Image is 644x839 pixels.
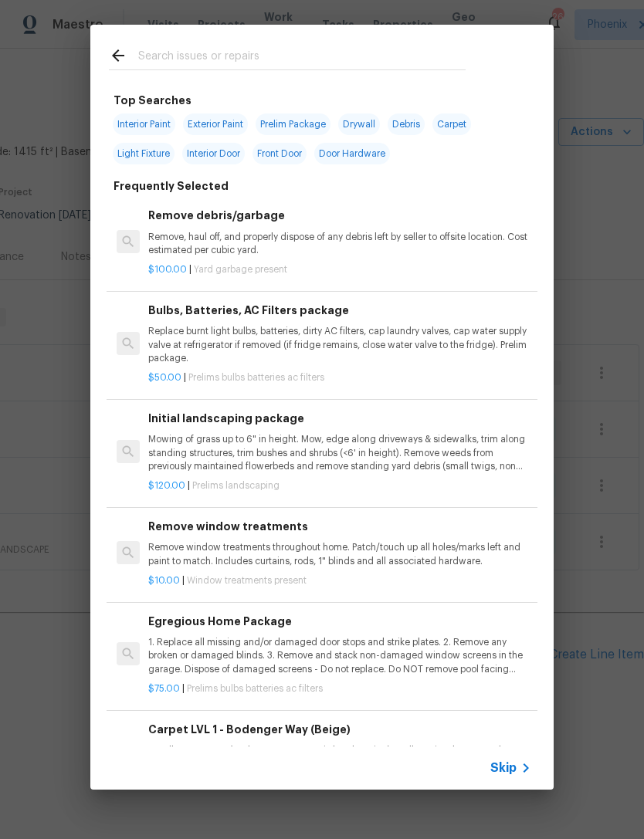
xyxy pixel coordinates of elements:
[194,265,287,274] span: Yard garbage present
[388,113,425,135] span: Debris
[182,143,245,164] span: Interior Door
[490,760,517,776] span: Skip
[113,143,175,164] span: Light Fixture
[148,302,531,319] h6: Bulbs, Batteries, AC Filters package
[183,113,248,135] span: Exterior Paint
[253,143,307,164] span: Front Door
[256,113,330,135] span: Prelim Package
[113,113,175,135] span: Interior Paint
[187,684,323,693] span: Prelims bulbs batteries ac filters
[114,92,192,109] h6: Top Searches
[432,113,471,135] span: Carpet
[148,684,180,693] span: $75.00
[148,481,185,490] span: $120.00
[148,574,531,587] p: |
[148,636,531,675] p: 1. Replace all missing and/or damaged door stops and strike plates. 2. Remove any broken or damag...
[148,371,531,384] p: |
[148,263,531,276] p: |
[187,576,307,585] span: Window treatments present
[314,143,390,164] span: Door Hardware
[148,576,180,585] span: $10.00
[338,113,380,135] span: Drywall
[148,433,531,472] p: Mowing of grass up to 6" in height. Mow, edge along driveways & sidewalks, trim along standing st...
[148,479,531,492] p: |
[114,178,229,195] h6: Frequently Selected
[148,325,531,364] p: Replace burnt light bulbs, batteries, dirty AC filters, cap laundry valves, cap water supply valv...
[192,481,280,490] span: Prelims landscaping
[148,373,181,382] span: $50.00
[148,265,187,274] span: $100.00
[188,373,324,382] span: Prelims bulbs batteries ac filters
[148,207,531,224] h6: Remove debris/garbage
[148,518,531,535] h6: Remove window treatments
[148,721,531,738] h6: Carpet LVL 1 - Bodenger Way (Beige)
[148,231,531,257] p: Remove, haul off, and properly dispose of any debris left by seller to offsite location. Cost est...
[138,46,466,69] input: Search issues or repairs
[148,613,531,630] h6: Egregious Home Package
[148,410,531,427] h6: Initial landscaping package
[148,682,531,695] p: |
[148,541,531,567] p: Remove window treatments throughout home. Patch/touch up all holes/marks left and paint to match....
[148,744,531,783] p: Install new carpet. (Bodenger Way 749 Bird Bath, Beige) at all previously carpeted locations. To ...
